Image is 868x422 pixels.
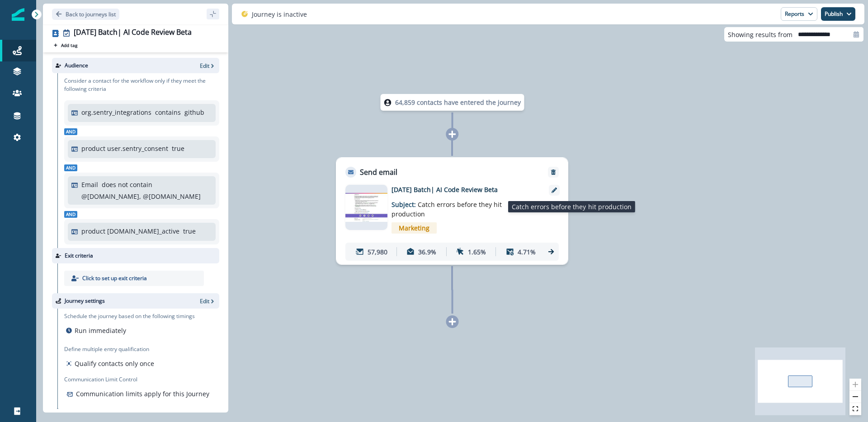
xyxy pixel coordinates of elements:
[518,247,536,257] p: 4.71%
[849,403,861,415] button: fit view
[64,211,77,218] span: And
[392,185,536,194] p: [DATE] Batch| AI Code Review Beta
[200,297,216,305] button: Edit
[64,345,156,353] p: Define multiple entry qualification
[392,200,502,218] span: Catch errors before they hit production
[418,247,436,257] p: 36.9%
[207,9,219,19] button: sidebar collapse toggle
[452,266,453,314] g: Edge from 8449de05-7a4c-465e-9b05-8fb5601a0009 to node-add-under-b751f7eb-0656-48bc-b90c-b0044f16...
[452,113,453,156] g: Edge from node-dl-count to 8449de05-7a4c-465e-9b05-8fb5601a0009
[360,167,397,178] p: Send email
[172,144,184,153] p: true
[75,326,126,335] p: Run immediately
[546,169,561,175] button: Remove
[12,8,24,21] img: Inflection
[52,9,119,20] button: Go back
[52,42,79,49] button: Add tag
[728,30,793,39] p: Showing results from
[368,247,387,257] p: 57,980
[336,157,568,265] div: Send emailRemoveemail asset unavailable[DATE] Batch| AI Code Review BetaSubject: Catch errors bef...
[392,194,505,219] p: Subject:
[155,108,181,117] p: contains
[76,389,209,399] p: Communication limits apply for this Journey
[61,42,77,48] p: Add tag
[81,144,168,153] p: product user.sentry_consent
[81,192,201,201] p: @[DOMAIN_NAME], @[DOMAIN_NAME]
[81,180,98,189] p: Email
[395,98,521,107] p: 64,859 contacts have entered the journey
[64,77,219,93] p: Consider a contact for the workflow only if they meet the following criteria
[65,252,93,260] p: Exit criteria
[200,297,209,305] p: Edit
[74,28,192,38] div: [DATE] Batch| AI Code Review Beta
[64,164,77,171] span: And
[64,375,219,384] p: Communication Limit Control
[345,193,387,222] img: email asset unavailable
[200,62,216,70] button: Edit
[821,7,855,21] button: Publish
[184,108,204,117] p: github
[468,247,486,257] p: 1.65%
[81,108,151,117] p: org.sentry_integrations
[64,128,77,135] span: And
[849,391,861,403] button: zoom out
[65,297,105,305] p: Journey settings
[75,359,154,368] p: Qualify contacts only once
[200,62,209,70] p: Edit
[183,226,196,236] p: true
[392,222,437,234] span: Marketing
[366,94,539,111] div: 64,859 contacts have entered the journey
[81,226,179,236] p: product [DOMAIN_NAME]_active
[82,274,147,282] p: Click to set up exit criteria
[66,10,116,18] p: Back to journeys list
[65,61,88,70] p: Audience
[64,312,195,320] p: Schedule the journey based on the following timings
[781,7,817,21] button: Reports
[252,9,307,19] p: Journey is inactive
[102,180,152,189] p: does not contain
